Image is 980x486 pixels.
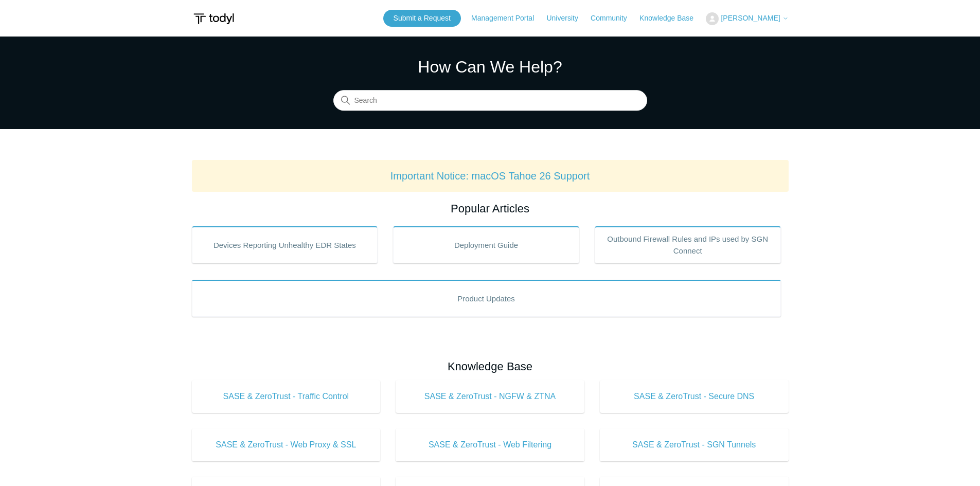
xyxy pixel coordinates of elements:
a: SASE & ZeroTrust - Web Proxy & SSL [192,428,381,461]
a: Devices Reporting Unhealthy EDR States [192,226,378,263]
a: Knowledge Base [639,13,704,24]
a: University [546,13,588,24]
span: SASE & ZeroTrust - Traffic Control [207,390,365,403]
h1: How Can We Help? [333,55,647,79]
a: Management Portal [471,13,544,24]
a: SASE & ZeroTrust - Traffic Control [192,380,381,413]
span: SASE & ZeroTrust - Web Proxy & SSL [207,439,365,451]
a: SASE & ZeroTrust - NGFW & ZTNA [396,380,584,413]
h2: Knowledge Base [192,358,789,375]
span: SASE & ZeroTrust - NGFW & ZTNA [411,390,569,403]
span: SASE & ZeroTrust - Web Filtering [411,439,569,451]
a: Deployment Guide [393,226,579,263]
span: [PERSON_NAME] [721,14,780,22]
a: Submit a Request [383,10,461,27]
button: [PERSON_NAME] [706,12,788,25]
a: Important Notice: macOS Tahoe 26 Support [390,170,590,182]
input: Search [333,91,647,111]
a: SASE & ZeroTrust - SGN Tunnels [600,428,789,461]
img: Todyl Support Center Help Center home page [192,9,236,28]
span: SASE & ZeroTrust - SGN Tunnels [615,439,773,451]
a: SASE & ZeroTrust - Secure DNS [600,380,789,413]
h2: Popular Articles [192,200,789,217]
a: Community [591,13,637,24]
a: SASE & ZeroTrust - Web Filtering [396,428,584,461]
a: Product Updates [192,280,781,317]
a: Outbound Firewall Rules and IPs used by SGN Connect [595,226,781,263]
span: SASE & ZeroTrust - Secure DNS [615,390,773,403]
